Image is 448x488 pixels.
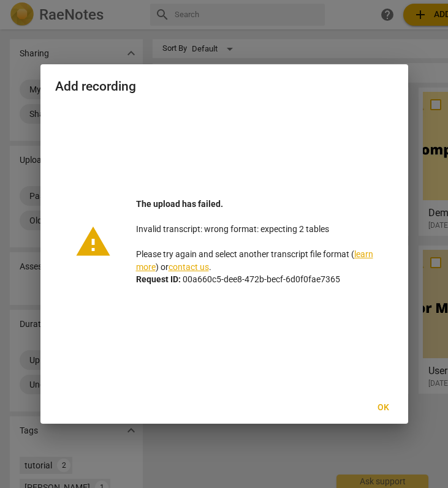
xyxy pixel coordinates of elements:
[136,198,374,286] p: Invalid transcript: wrong format: expecting 2 tables Please try again and select another transcri...
[136,274,181,284] b: Request ID:
[374,402,393,414] span: Ok
[136,249,373,272] a: learn more
[75,223,112,260] span: warning
[136,199,223,209] b: The upload has failed.
[169,262,209,272] a: contact us
[55,79,393,94] h2: Add recording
